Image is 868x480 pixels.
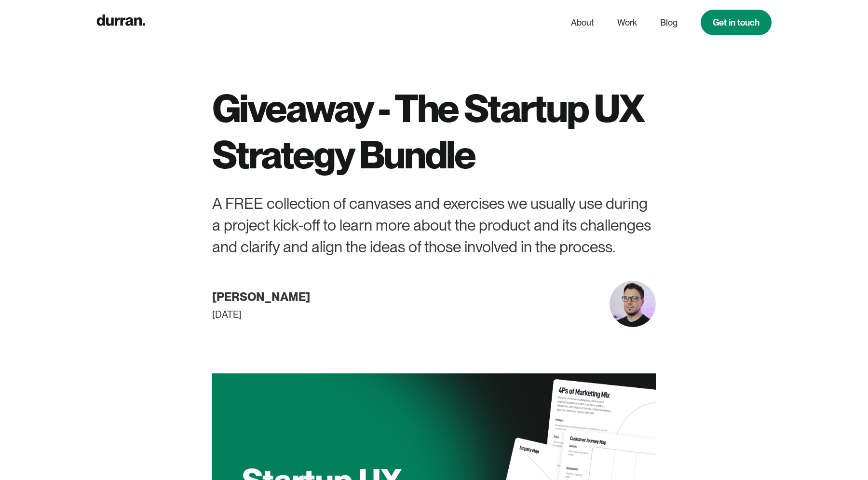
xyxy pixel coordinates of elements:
[96,13,145,32] a: home
[701,10,772,35] a: Get in touch
[212,307,242,322] div: [DATE]
[660,14,678,32] a: Blog
[212,85,656,178] h1: Giveaway - The Startup UX Strategy Bundle
[571,14,594,32] a: About
[212,287,310,307] div: [PERSON_NAME]
[212,193,656,258] div: A FREE collection of canvases and exercises we usually use during a project kick-off to learn mor...
[617,14,637,32] a: Work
